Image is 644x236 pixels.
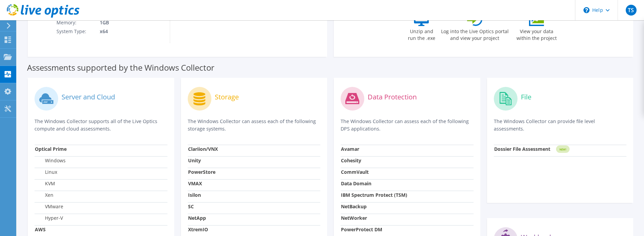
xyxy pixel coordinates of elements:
p: The Windows Collector can assess each of the following storage systems. [188,118,321,133]
strong: Isilon [188,192,201,198]
label: Xen [35,192,53,198]
strong: Data Domain [341,180,371,187]
label: Server and Cloud [62,94,115,100]
td: 1GB [95,18,143,27]
label: Storage [215,94,239,100]
svg: \n [583,7,590,13]
strong: Clariion/VNX [188,146,218,152]
strong: PowerProtect DM [341,226,382,233]
label: View your data within the project [512,26,561,42]
label: File [521,94,531,100]
strong: XtremIO [188,226,208,233]
label: Unzip and run the .exe [406,26,437,42]
tspan: NEW! [559,147,566,151]
label: VMware [35,203,63,210]
label: Assessments supported by the Windows Collector [27,64,214,71]
span: TS [626,5,637,16]
strong: Optical Prime [35,146,67,152]
strong: AWS [35,226,46,233]
label: Data Protection [368,94,417,100]
label: KVM [35,180,55,187]
strong: NetBackup [341,203,367,210]
strong: Cohesity [341,157,361,164]
strong: Avamar [341,146,359,152]
label: Windows [35,157,66,164]
strong: SC [188,203,194,210]
p: The Windows Collector can assess each of the following DPS applications. [341,118,474,133]
label: Log into the Live Optics portal and view your project [441,26,509,42]
strong: CommVault [341,169,369,175]
strong: Unity [188,157,201,164]
strong: PowerStore [188,169,215,175]
strong: VMAX [188,180,202,187]
td: System Type: [56,27,95,36]
strong: NetWorker [341,215,367,221]
td: x64 [95,27,143,36]
label: Hyper-V [35,215,63,221]
strong: NetApp [188,215,206,221]
strong: Dossier File Assessment [494,146,550,152]
strong: IBM Spectrum Protect (TSM) [341,192,407,198]
p: The Windows Collector can provide file level assessments. [494,118,627,133]
label: Linux [35,169,57,175]
p: The Windows Collector supports all of the Live Optics compute and cloud assessments. [34,118,167,133]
